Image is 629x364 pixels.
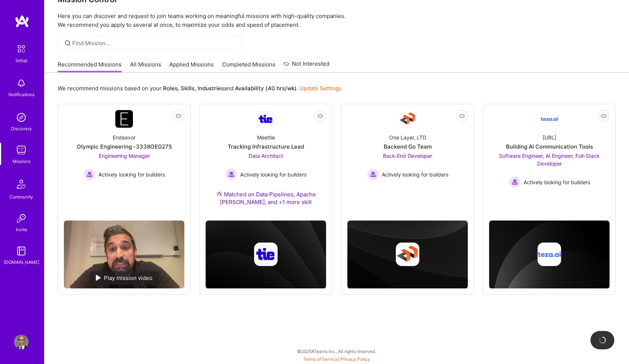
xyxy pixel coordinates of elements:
img: setup [14,41,29,57]
i: icon EyeClosed [601,113,607,119]
img: Company logo [254,243,278,266]
a: Company LogoEndeavorOlympic Engineering -3338OEG275Engineering Manager Actively looking for build... [64,110,184,215]
a: Terms of Service [303,356,338,362]
a: User Avatar [12,335,30,349]
span: | [303,356,370,362]
a: Completed Missions [222,61,275,73]
img: teamwork [14,143,29,157]
div: [DOMAIN_NAME] [4,258,39,266]
span: Software Engineer, AI Engineer, Full-Stack Developer [499,153,600,167]
div: Building AI Communication Tools [506,143,593,150]
a: Privacy Policy [340,356,370,362]
img: Ateam Purple Icon [216,191,222,197]
div: Play mission video [89,271,159,285]
input: Find Mission... [72,39,236,47]
img: cover [206,221,326,288]
b: Skills [181,85,195,92]
div: [URL] [543,134,556,141]
a: Applied Missions [169,61,214,73]
img: play [96,275,101,281]
p: Here you can discover and request to join teams working on meaningful missions with high-quality ... [58,12,616,29]
img: bell [14,76,29,91]
img: Company Logo [541,110,558,128]
img: Company logo [538,243,561,266]
i: icon EyeClosed [459,113,465,119]
img: Actively looking for builders [225,168,237,180]
span: Actively looking for builders [240,171,307,178]
i: icon SearchGrey [64,39,72,47]
a: Company LogoOne Layer, LTDBackend Go TeamBack-End Developer Actively looking for buildersActively... [347,110,468,196]
div: Olympic Engineering -3338OEG275 [77,143,172,150]
a: Company Logo[URL]Building AI Communication ToolsSoftware Engineer, AI Engineer, Full-Stack Develo... [489,110,610,196]
div: Discovery [11,125,32,132]
span: Actively looking for builders [98,171,165,178]
img: No Mission [64,221,184,288]
div: Matched on Data Pipelines, Apache [PERSON_NAME], and +1 more skill [206,190,326,206]
img: Company Logo [399,110,416,128]
img: cover [489,221,610,289]
img: Company Logo [257,111,275,127]
a: Update Settings [300,85,341,92]
img: guide book [14,244,29,258]
img: Company Logo [115,110,133,128]
img: cover [347,221,468,288]
i: icon EyeClosed [176,113,181,119]
span: Engineering Manager [99,153,150,159]
div: Invite [16,226,27,233]
img: Actively looking for builders [509,176,521,188]
img: Actively looking for builders [367,168,379,180]
img: Actively looking for builders [84,168,95,180]
span: Data Architect [249,153,283,159]
i: icon EyeClosed [317,113,323,119]
div: Missions [12,157,30,165]
div: © 2025 ATeams Inc., All rights reserved. [44,342,629,360]
span: Actively looking for builders [524,178,590,186]
div: Meettie [257,134,275,141]
div: One Layer, LTD [389,134,426,141]
b: Industries [198,85,224,92]
p: We recommend missions based on your , , and . [58,84,341,92]
div: Endeavor [113,134,135,141]
img: User Avatar [14,335,29,349]
div: Notifications [8,91,35,98]
a: Not Interested [283,59,329,73]
a: All Missions [130,61,161,73]
img: Community [12,175,30,193]
a: Recommended Missions [58,61,122,73]
img: discovery [14,110,29,125]
div: Tracking Infrastructure Lead [228,143,304,150]
img: loading [597,335,607,345]
b: Roles [163,85,178,92]
b: Availability (40 hrs/wk) [235,85,297,92]
span: Actively looking for builders [382,171,448,178]
span: Back-End Developer [383,153,432,159]
div: Backend Go Team [384,143,432,150]
div: Community [10,193,33,201]
img: Company logo [396,243,419,266]
div: Setup [15,57,28,64]
img: Invite [14,211,29,226]
a: Company LogoMeettieTracking Infrastructure LeadData Architect Actively looking for buildersActive... [206,110,326,215]
img: logo [15,15,29,28]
